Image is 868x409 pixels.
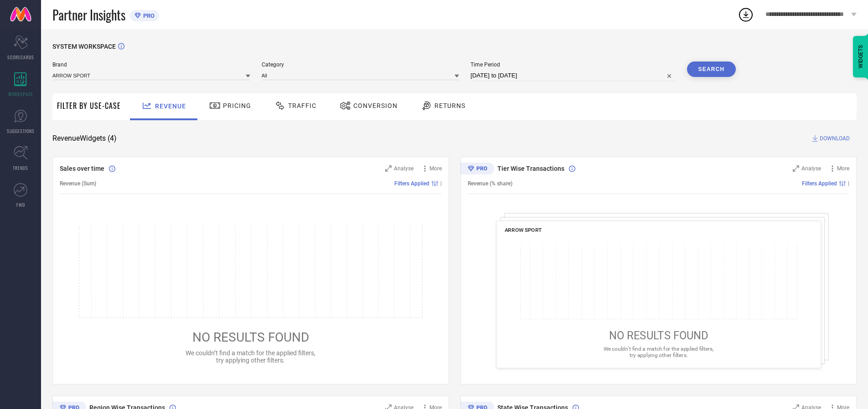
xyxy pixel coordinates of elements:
span: SYSTEM WORKSPACE [52,43,116,50]
span: Tier Wise Transactions [497,165,564,172]
span: Filter By Use-Case [57,100,121,111]
span: We couldn’t find a match for the applied filters, try applying other filters. [186,349,315,364]
span: Pricing [223,102,251,109]
span: Conversion [353,102,398,109]
input: Select time period [470,70,676,81]
span: Revenue [155,102,186,110]
svg: Zoom [793,165,799,172]
span: Sales over time [60,165,104,172]
span: Filters Applied [394,180,429,187]
span: More [429,165,442,172]
span: Analyse [394,165,413,172]
span: Time Period [470,61,676,68]
span: Revenue (% share) [468,180,512,187]
span: ARROW SPORT [504,227,542,233]
span: | [440,180,442,187]
span: NO RESULTS FOUND [192,330,309,345]
span: SUGGESTIONS [7,128,35,134]
span: Analyse [801,165,821,172]
span: Revenue (Sum) [60,180,96,187]
span: DOWNLOAD [820,134,850,143]
span: TRENDS [13,164,28,171]
span: Category [262,61,460,68]
span: Traffic [288,102,316,109]
span: FWD [16,201,25,208]
svg: Zoom [385,165,392,172]
span: Revenue Widgets ( 4 ) [52,134,117,143]
span: Brand [52,61,250,68]
span: SCORECARDS [7,54,34,61]
span: NO RESULTS FOUND [609,329,708,342]
span: WORKSPACE [8,91,33,97]
span: PRO [141,12,155,19]
span: Filters Applied [802,180,837,187]
span: Partner Insights [52,5,125,24]
span: | [848,180,849,187]
span: We couldn’t find a match for the applied filters, try applying other filters. [603,346,713,358]
div: Premium [460,163,494,176]
div: Open download list [738,6,754,23]
button: Search [687,61,736,77]
span: More [837,165,849,172]
span: Returns [434,102,465,109]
